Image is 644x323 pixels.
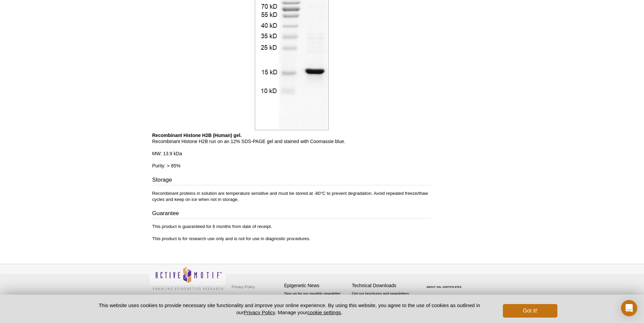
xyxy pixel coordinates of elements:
div: Open Intercom Messenger [621,300,637,316]
h3: Storage [152,176,431,185]
h4: Technical Downloads [352,283,416,289]
a: Privacy Policy [230,282,257,292]
h3: Guarantee [152,209,431,219]
p: Sign up for our monthly newsletter highlighting recent publications in the field of epigenetics. [284,291,349,314]
img: Active Motif, [149,264,227,292]
p: This website uses cookies to provide necessary site functionality and improve your online experie... [87,302,492,316]
a: Terms & Conditions [230,292,266,302]
p: Get our brochures and newsletters, or request them by mail. [352,291,416,308]
h4: Epigenetic News [284,283,349,289]
table: Click to Verify - This site chose Symantec SSL for secure e-commerce and confidential communicati... [420,276,470,291]
b: Recombinant Histone H2B (Human) gel. [152,133,242,138]
a: Privacy Policy [244,309,275,315]
p: Recombinant Histone H2B run on an 12% SDS-PAGE gel and stained with Coomassie blue. MW: 13.9 kDa ... [152,132,431,169]
p: This product is guaranteed for 6 months from date of receipt. This product is for research use on... [152,224,431,242]
button: cookie settings [307,309,341,315]
a: ABOUT SSL CERTIFICATES [426,286,462,288]
p: Recombinant proteins in solution are temperature sensitive and must be stored at -80°C to prevent... [152,190,431,203]
button: Got it! [503,304,557,318]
